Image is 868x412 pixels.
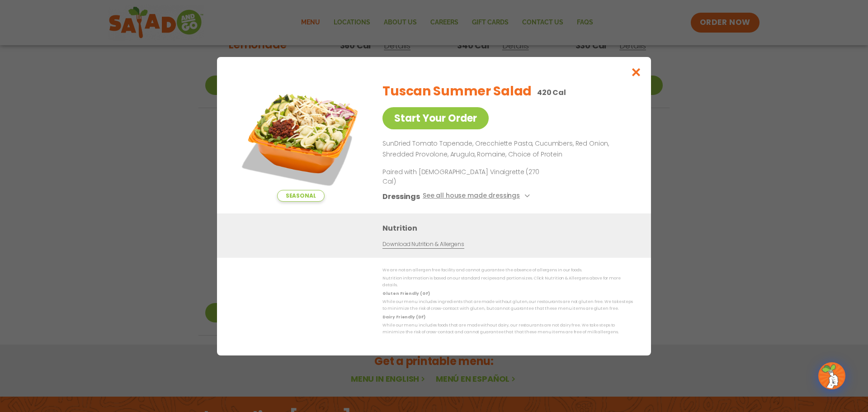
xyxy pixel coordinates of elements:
[382,190,420,202] h3: Dressings
[382,138,629,160] p: SunDried Tomato Tapenade, Orecchiette Pasta, Cucumbers, Red Onion, Shredded Provolone, Arugula, R...
[237,75,364,202] img: Featured product photo for Tuscan Summer Salad
[382,290,429,296] strong: Gluten Friendly (GF)
[382,314,425,319] strong: Dairy Friendly (DF)
[537,87,566,98] p: 420 Cal
[622,57,651,87] button: Close modal
[423,190,533,202] button: See all house made dressings
[382,82,532,101] h2: Tuscan Summer Salad
[382,267,633,274] p: We are not an allergen free facility and cannot guarantee the absence of allergens in our foods.
[382,298,633,313] p: While our menu includes ingredients that are made without gluten, our restaurants are not gluten ...
[382,107,489,129] a: Start Your Order
[382,275,633,289] p: Nutrition information is based on our standard recipes and portion sizes. Click Nutrition & Aller...
[382,322,633,336] p: While our menu includes foods that are made without dairy, our restaurants are not dairy free. We...
[382,222,637,233] h3: Nutrition
[382,240,464,248] a: Download Nutrition & Allergens
[277,190,325,202] span: Seasonal
[819,363,844,388] img: wpChatIcon
[382,167,550,186] p: Paired with [DEMOGRAPHIC_DATA] Vinaigrette (270 Cal)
